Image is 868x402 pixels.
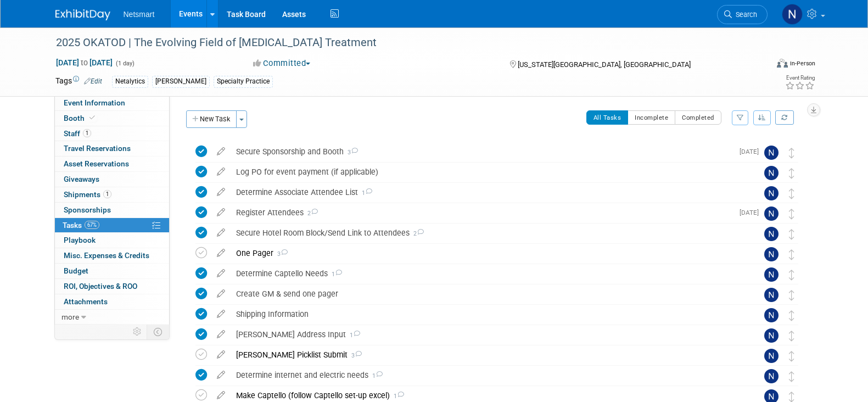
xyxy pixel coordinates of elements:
[789,59,815,68] div: In-Person
[63,221,99,230] span: Tasks
[703,57,816,74] div: Event Format
[55,203,169,217] a: Sponsorships
[764,288,779,302] img: Nina Finn
[211,330,231,339] a: edit
[79,58,89,67] span: to
[64,205,111,214] span: Sponsorships
[789,310,794,321] i: Move task
[231,366,742,384] div: Determine internet and electric needs
[55,264,169,278] a: Budget
[211,269,231,278] a: edit
[628,110,675,125] button: Incomplete
[64,297,108,306] span: Attachments
[764,247,779,261] img: Nina Finn
[55,9,110,20] img: ExhibitDay
[211,390,231,400] a: edit
[211,167,231,177] a: edit
[410,230,424,237] span: 2
[764,186,779,200] img: Nina Finn
[112,76,148,87] div: Netalytics
[764,206,779,221] img: Nina Finn
[115,60,135,67] span: (1 day)
[675,110,721,125] button: Completed
[764,267,779,282] img: Nina Finn
[249,58,315,69] button: Committed
[55,187,169,202] a: Shipments1
[390,393,404,400] span: 1
[84,77,102,85] a: Edit
[789,351,794,361] i: Move task
[64,129,91,138] span: Staff
[231,183,742,202] div: Determine Associate Attendee List
[586,110,629,125] button: All Tasks
[89,115,95,121] i: Booth reservation complete
[64,282,137,291] span: ROI, Objectives & ROO
[64,190,111,199] span: Shipments
[344,149,358,156] span: 3
[55,126,169,141] a: Staff1
[147,325,169,339] td: Toggle Event Tabs
[789,290,794,300] i: Move task
[789,249,794,260] i: Move task
[231,305,742,323] div: Shipping Information
[64,159,129,168] span: Asset Reservations
[775,110,794,125] a: Refresh
[764,369,779,383] img: Nina Finn
[231,244,742,263] div: One Pager
[211,187,231,197] a: edit
[732,10,757,19] span: Search
[717,5,768,24] a: Search
[368,372,383,379] span: 1
[348,352,362,359] span: 3
[64,144,131,153] span: Travel Reservations
[789,229,794,239] i: Move task
[55,279,169,294] a: ROI, Objectives & ROO
[211,370,231,380] a: edit
[186,110,237,128] button: New Task
[61,312,79,321] span: more
[789,168,794,178] i: Move task
[740,209,764,216] span: [DATE]
[764,349,779,363] img: Nina Finn
[55,75,102,88] td: Tags
[55,141,169,156] a: Travel Reservations
[64,236,96,244] span: Playbook
[518,60,691,69] span: [US_STATE][GEOGRAPHIC_DATA], [GEOGRAPHIC_DATA]
[782,4,803,25] img: Nina Finn
[103,190,111,198] span: 1
[55,233,169,248] a: Playbook
[764,146,779,160] img: Nina Finn
[764,308,779,322] img: Nina Finn
[85,221,99,229] span: 67%
[55,248,169,263] a: Misc. Expenses & Credits
[304,210,318,217] span: 2
[55,310,169,325] a: more
[231,142,733,161] div: Secure Sponsorship and Booth
[358,189,372,197] span: 1
[124,10,155,19] span: Netsmart
[64,98,125,107] span: Event Information
[231,203,733,222] div: Register Attendees
[231,284,742,303] div: Create GM & send one pager
[52,33,751,53] div: 2025 OKATOD | The Evolving Field of [MEDICAL_DATA] Treatment
[55,157,169,171] a: Asset Reservations
[55,172,169,187] a: Giveaways
[55,96,169,110] a: Event Information
[789,270,794,280] i: Move task
[64,266,88,275] span: Budget
[55,111,169,126] a: Booth
[211,208,231,217] a: edit
[346,332,360,339] span: 1
[55,294,169,309] a: Attachments
[740,148,764,155] span: [DATE]
[214,76,273,87] div: Specialty Practice
[789,331,794,341] i: Move task
[231,345,742,364] div: [PERSON_NAME] Picklist Submit
[789,209,794,219] i: Move task
[211,248,231,258] a: edit
[764,166,779,180] img: Nina Finn
[231,264,742,283] div: Determine Captello Needs
[211,350,231,360] a: edit
[64,175,99,183] span: Giveaways
[64,251,149,260] span: Misc. Expenses & Credits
